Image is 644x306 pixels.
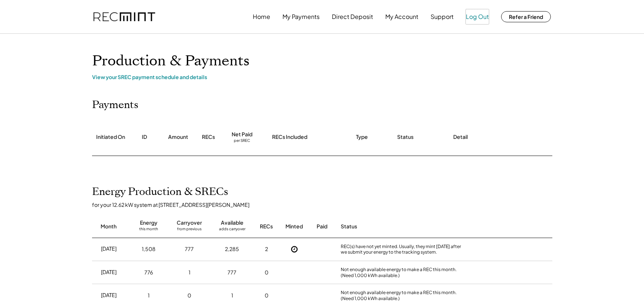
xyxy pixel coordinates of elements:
div: 0 [265,292,268,299]
div: Month [101,223,117,230]
div: this month [139,227,158,234]
div: RECs Included [272,133,307,141]
div: 0 [187,292,191,299]
button: Not Yet Minted [289,244,300,255]
div: 0 [265,269,268,276]
button: My Account [385,9,418,24]
div: RECs [202,133,215,141]
button: My Payments [282,9,320,24]
button: Direct Deposit [332,9,373,24]
div: Initiated On [96,133,125,141]
div: ID [142,133,147,141]
div: adds carryover [219,227,245,234]
div: 1,508 [142,245,156,253]
div: Energy [140,219,157,227]
div: 776 [144,269,153,276]
div: Available [221,219,243,227]
div: from previous [177,227,202,234]
div: Paid [317,223,327,230]
div: Net Paid [232,131,252,138]
button: Log Out [466,9,489,24]
div: for your 12.62 kW system at [STREET_ADDRESS][PERSON_NAME] [92,201,560,208]
div: 1 [189,269,190,276]
div: Type [356,133,368,141]
div: [DATE] [101,292,117,299]
div: View your SREC payment schedule and details [92,74,552,80]
div: [DATE] [101,268,117,276]
h2: Energy Production & SRECs [92,186,228,198]
div: Not enough available energy to make a REC this month. (Need 1,000 kWh available.) [341,290,467,301]
div: Minted [285,223,303,230]
div: 1 [148,292,150,299]
div: Not enough available energy to make a REC this month. (Need 1,000 kWh available.) [341,267,467,278]
button: Home [253,9,270,24]
div: Detail [453,133,468,141]
div: per SREC [234,138,250,144]
div: 777 [228,269,236,276]
button: Refer a Friend [501,11,551,22]
div: 2 [265,245,268,253]
div: RECs [260,223,273,230]
h1: Production & Payments [92,52,552,70]
div: REC(s) have not yet minted. Usually, they mint [DATE] after we submit your energy to the tracking... [341,244,467,255]
div: Status [397,133,413,141]
div: Status [341,223,467,230]
div: 777 [185,245,194,253]
div: 1 [231,292,233,299]
div: Amount [168,133,188,141]
div: Carryover [177,219,202,227]
h2: Payments [92,99,138,111]
div: 2,285 [225,245,239,253]
img: recmint-logotype%403x.png [94,12,155,22]
button: Support [431,9,454,24]
div: [DATE] [101,245,117,253]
